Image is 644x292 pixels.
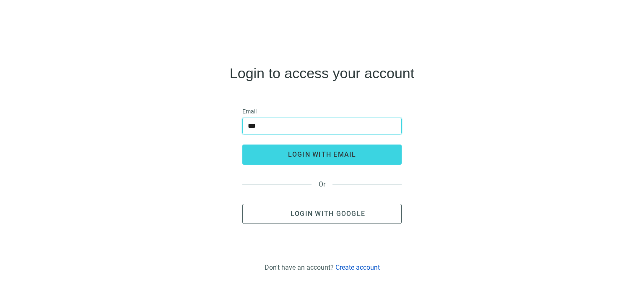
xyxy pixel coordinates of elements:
a: Create account [335,263,380,271]
span: Login with Google [291,210,365,218]
h4: Login to access your account [230,66,414,80]
span: Email [242,107,257,116]
div: Don't have an account? [265,263,380,271]
button: Login with Google [242,204,402,224]
span: Or [312,180,332,188]
button: login with email [242,145,402,165]
span: login with email [288,150,356,158]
